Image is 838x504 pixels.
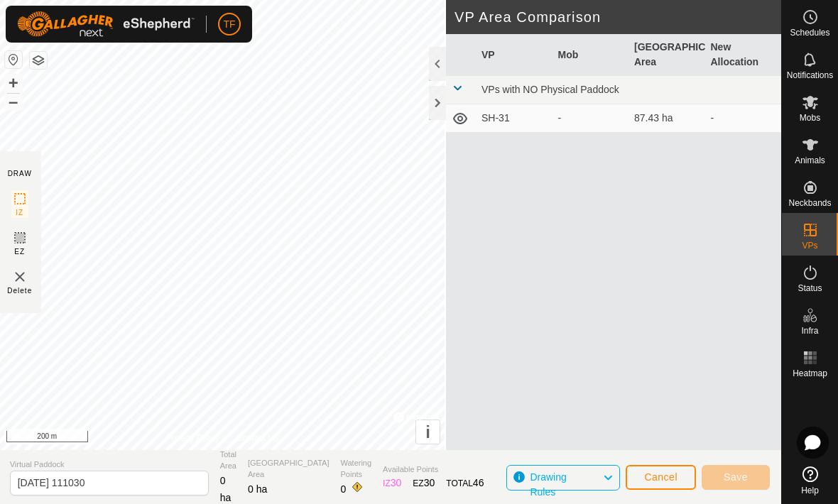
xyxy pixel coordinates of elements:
span: Neckbands [788,199,831,207]
div: EZ [413,476,435,491]
button: Save [702,465,770,490]
span: Status [798,284,822,292]
td: - [705,104,782,133]
span: Available Points [383,464,484,476]
button: – [5,93,22,110]
span: Schedules [790,28,829,37]
span: Save [724,471,748,483]
span: Mobs [800,114,820,122]
th: Mob [553,34,629,76]
th: [GEOGRAPHIC_DATA] Area [628,34,705,76]
a: Help [782,461,838,500]
span: Virtual Paddock [10,459,209,471]
button: i [416,420,440,444]
div: DRAW [8,168,32,179]
button: + [5,75,22,92]
span: Animals [795,156,825,165]
span: VPs with NO Physical Paddock [481,84,619,95]
span: Drawing Rules [530,471,566,498]
span: IZ [16,207,23,218]
h2: VP Area Comparison [455,9,781,26]
button: Cancel [626,465,696,490]
span: Total Area [220,449,236,472]
th: New Allocation [705,34,782,76]
span: 30 [391,477,402,488]
div: TOTAL [446,476,484,491]
span: [GEOGRAPHIC_DATA] Area [248,457,330,481]
span: 30 [424,477,435,488]
td: 87.43 ha [628,104,705,133]
span: 0 ha [248,483,267,495]
a: Privacy Policy [166,432,219,444]
span: TF [223,17,235,32]
span: Watering Points [341,457,372,481]
span: i [425,422,430,442]
span: Heatmap [793,369,827,378]
th: VP [476,34,553,76]
span: Notifications [787,71,833,80]
div: IZ [383,476,401,491]
span: 0 [341,483,347,495]
img: Gallagher Logo [17,11,195,37]
button: Reset Map [5,51,22,68]
span: Cancel [644,471,678,483]
div: - [558,111,624,126]
span: VPs [802,241,817,250]
span: EZ [14,246,25,257]
td: SH-31 [476,104,553,133]
span: Help [801,486,819,495]
span: 46 [473,477,484,488]
span: Infra [801,327,818,335]
span: Delete [7,285,32,296]
span: 0 ha [220,475,232,503]
a: Contact Us [236,432,278,444]
button: Map Layers [30,52,47,69]
img: VP [11,268,28,285]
